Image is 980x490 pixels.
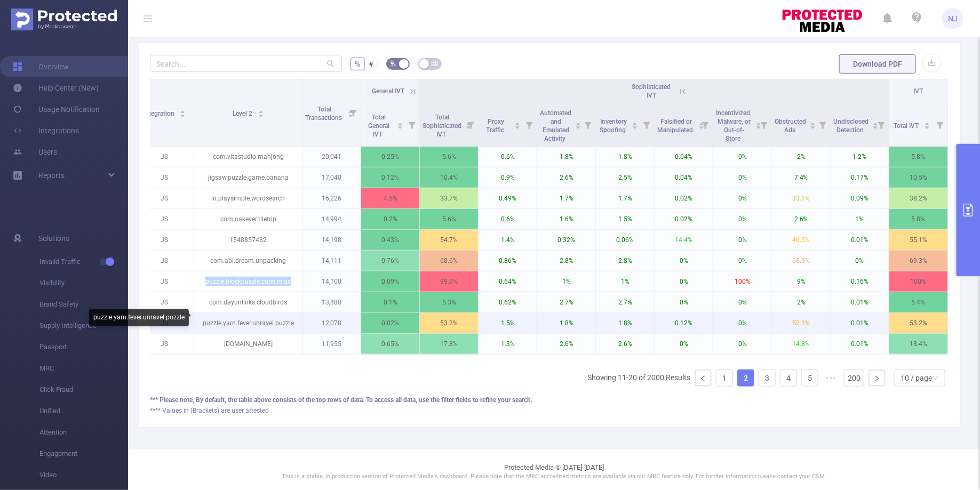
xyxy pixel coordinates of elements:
p: 1.6% [537,209,595,229]
div: 10 / page [901,370,932,386]
p: 0.65% [361,334,419,354]
i: icon: table [432,60,438,67]
p: 0.04% [655,167,713,188]
a: 5 [802,370,818,386]
li: 200 [844,369,864,387]
p: 11,955 [302,334,361,354]
p: 54.7% [420,230,478,250]
p: 1.8% [537,147,595,167]
p: puzzle.blockpuzzle.cube.relax [194,271,302,292]
p: 0.01% [831,292,889,312]
p: com.abi.dream.unpacking [194,251,302,271]
p: 33.1% [772,188,830,208]
li: 4 [780,369,797,387]
p: 2.6% [537,167,595,188]
p: 0% [831,251,889,271]
i: Filter menu [756,103,771,146]
img: Protected Media [11,9,117,30]
i: icon: caret-up [756,121,762,124]
div: Sort [755,121,762,127]
li: 3 [759,369,776,387]
p: jigsaw.puzzle.game.banana [194,167,302,188]
p: 0.49% [479,188,537,208]
span: NJ [948,8,958,29]
i: icon: caret-down [180,113,186,116]
p: 1.7% [596,188,654,208]
p: 0.01% [831,334,889,354]
i: icon: bg-colors [390,60,396,67]
p: 33.7% [420,188,478,208]
p: 2.8% [596,251,654,271]
i: icon: caret-up [810,121,816,124]
p: 0.16% [831,271,889,292]
p: 1.8% [596,313,654,333]
p: puzzle.yarn.fever.unravel.puzzle [194,313,302,333]
p: JS [136,334,194,354]
p: 0% [713,147,771,167]
p: 0% [655,292,713,312]
p: com.vitastudio.mahjong [194,147,302,167]
p: 0.09% [361,271,419,292]
span: Invalid Traffic [39,251,128,272]
p: 5.6% [420,147,478,167]
p: JS [136,147,194,167]
div: puzzle.yarn.fever.unravel.puzzle [89,309,189,326]
p: 14.4% [655,230,713,250]
p: 0% [713,313,771,333]
p: 2.8% [537,251,595,271]
p: in.playsimple.wordsearch [194,188,302,208]
p: 0% [655,334,713,354]
p: 0.2% [361,209,419,229]
p: 0.6% [479,209,537,229]
input: Search... [150,55,342,72]
p: 14,994 [302,209,361,229]
p: com.dayunlinks.cloudbirds [194,292,302,312]
span: Click Fraud [39,379,128,400]
p: 2.6% [596,334,654,354]
i: Filter menu [815,103,830,146]
p: 0% [713,188,771,208]
i: icon: down [933,375,939,382]
p: 0.01% [831,313,889,333]
span: Proxy Traffic [486,118,506,134]
i: Filter menu [580,103,595,146]
i: icon: caret-down [632,125,638,128]
p: 5.4% [889,292,947,312]
p: 0% [655,251,713,271]
p: 2% [772,292,830,312]
div: Sort [632,121,638,127]
p: [DOMAIN_NAME] [194,334,302,354]
div: Sort [872,121,879,127]
li: Previous Page [695,369,712,387]
p: JS [136,292,194,312]
i: Filter menu [463,103,478,146]
i: Filter menu [874,103,889,146]
i: icon: caret-up [924,121,930,124]
p: 0.12% [655,313,713,333]
p: 2.6% [537,334,595,354]
p: 1.8% [537,313,595,333]
p: 0.17% [831,167,889,188]
p: 0.02% [655,209,713,229]
div: **** Values in (Brackets) are user attested [150,406,950,415]
p: 0.02% [361,313,419,333]
p: 53.2% [889,313,947,333]
p: 10.5% [889,167,947,188]
p: 1.3% [479,334,537,354]
p: 0.09% [831,188,889,208]
p: 2.6% [772,209,830,229]
span: IVT [914,87,923,95]
span: Total General IVT [368,114,389,138]
p: 38.2% [889,188,947,208]
span: Solutions [38,228,69,249]
span: Level 2 [233,110,254,117]
p: 0.02% [655,188,713,208]
p: JS [136,251,194,271]
p: 0.43% [361,230,419,250]
div: Sort [514,121,521,127]
p: 5.8% [889,147,947,167]
p: 0.86% [479,251,537,271]
a: 4 [780,370,796,386]
span: Brand Safety [39,294,128,315]
span: General IVT [372,87,404,95]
